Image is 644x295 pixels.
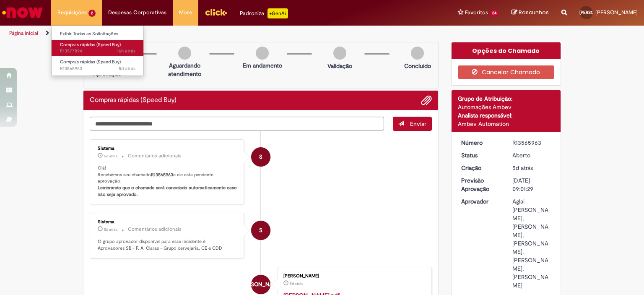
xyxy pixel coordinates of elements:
img: img-circle-grey.png [256,47,269,60]
dt: Número [455,138,506,147]
div: Padroniza [240,8,288,18]
div: Joao Victor Souza Alves [251,275,270,294]
b: R13565963 [151,172,173,178]
span: [PERSON_NAME] [595,9,638,16]
span: 5d atrás [512,164,533,172]
div: Sistema [98,219,237,225]
div: Aberto [512,151,551,159]
button: Adicionar anexos [421,95,432,106]
span: Favoritos [465,8,488,17]
dt: Status [455,151,506,159]
span: Compras rápidas (Speed Buy) [60,42,121,48]
span: Compras rápidas (Speed Buy) [60,59,121,65]
time: 25/09/2025 11:01:29 [512,164,533,172]
span: S [259,147,262,167]
img: img-circle-grey.png [178,47,191,60]
span: 5d atrás [290,281,303,286]
div: Sistema [98,146,237,151]
span: S [259,220,262,240]
span: Despesas Corporativas [108,8,166,17]
div: Automações Ambev [458,103,555,111]
small: Comentários adicionais [128,226,182,233]
div: [DATE] 09:01:29 [512,176,551,193]
span: 24 [490,10,499,17]
img: click_logo_yellow_360x200.png [205,6,227,18]
time: 25/09/2025 11:01:38 [104,227,117,232]
div: Grupo de Atribuição: [458,94,555,103]
a: Aberto R13565963 : Compras rápidas (Speed Buy) [52,57,144,73]
small: Comentários adicionais [128,152,182,159]
dt: Previsão Aprovação [455,176,506,193]
div: System [251,221,270,240]
p: Olá! Recebemos seu chamado e ele esta pendente aprovação. [98,165,237,198]
div: Opções do Chamado [452,42,561,59]
ul: Trilhas de página [6,26,423,41]
div: 25/09/2025 11:01:29 [512,164,551,172]
button: Cancelar Chamado [458,65,555,79]
span: 5d atrás [104,227,117,232]
span: [PERSON_NAME] [579,10,612,15]
span: R13565963 [60,65,135,72]
div: Aglai [PERSON_NAME], [PERSON_NAME], [PERSON_NAME], [PERSON_NAME], [PERSON_NAME] [512,197,551,290]
a: Rascunhos [512,9,549,17]
span: 5d atrás [119,65,135,72]
button: Enviar [393,117,432,131]
a: Aberto R13577894 : Compras rápidas (Speed Buy) [52,40,144,56]
h2: Compras rápidas (Speed Buy) Histórico de tíquete [90,97,177,104]
div: [PERSON_NAME] [283,274,423,279]
span: 2 [88,10,96,17]
span: 16h atrás [117,48,135,54]
time: 25/09/2025 11:01:40 [104,154,117,159]
p: O grupo aprovador disponível para esse incidente é: Aprovadores SB - F. A. Claras - Grupo cerveja... [98,238,237,251]
img: img-circle-grey.png [333,47,346,60]
div: Ambev Automation [458,120,555,128]
textarea: Digite sua mensagem aqui... [90,117,384,131]
img: img-circle-grey.png [411,47,424,60]
div: Analista responsável: [458,111,555,120]
a: Página inicial [9,30,38,37]
p: Aguardando atendimento [164,61,205,78]
div: R13565963 [512,138,551,147]
p: Concluído [404,62,431,70]
time: 25/09/2025 11:01:26 [290,281,303,286]
p: Validação [327,62,352,70]
span: Enviar [410,120,426,128]
time: 25/09/2025 11:01:30 [119,65,135,72]
time: 29/09/2025 15:47:34 [117,48,135,54]
div: System [251,147,270,167]
dt: Criação [455,164,506,172]
span: [PERSON_NAME] [239,274,282,295]
p: +GenAi [267,8,288,18]
ul: Requisições [51,25,144,76]
p: Em andamento [243,61,282,70]
img: ServiceNow [1,4,44,21]
span: Requisições [57,8,87,17]
span: Rascunhos [519,8,549,16]
a: Exibir Todas as Solicitações [52,29,144,39]
span: More [179,8,192,17]
dt: Aprovador [455,197,506,206]
span: R13577894 [60,48,135,55]
b: Lembrando que o chamado será cancelado automaticamente caso não seja aprovado. [98,185,238,198]
span: 5d atrás [104,154,117,159]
